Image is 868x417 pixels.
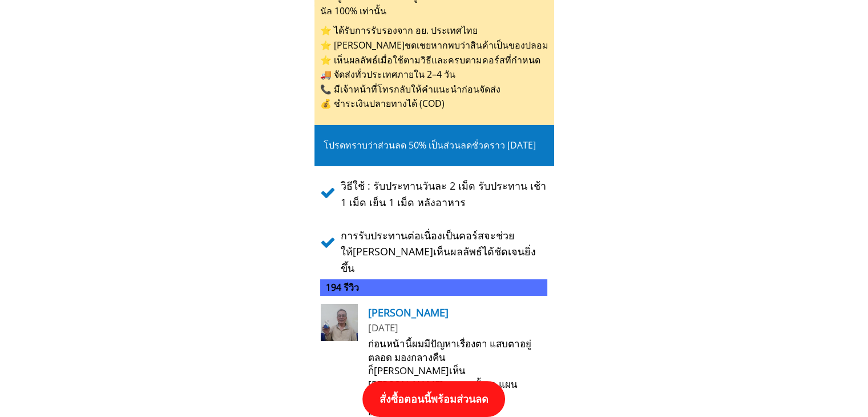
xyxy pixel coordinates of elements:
span: [DATE] [368,321,398,334]
div: วิธีใช้ : รับประทานวันละ 2 เม็ด รับประทาน เช้า 1 เม็ด เย็น 1 เม็ด หลังอาหาร การรับประทานต่อเนื่อง... [341,178,548,276]
p: สั่งซื้อตอนนี้พร้อมส่วนลด [362,381,505,417]
h3: 194 รีวิว [326,280,440,295]
div: โปรดทราบว่าส่วนลด 50% เป็นส่วนลดชั่วคราว [DATE] [296,138,564,153]
div: ⭐ ได้รับการรับรองจาก อย. ประเทศไทย ⭐ [PERSON_NAME]ชดเชยหากพบว่าสินค้าเป็นของปลอม ⭐ เห็นผลลัพธ์เมื... [320,23,548,111]
h3: [PERSON_NAME] [368,304,613,321]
